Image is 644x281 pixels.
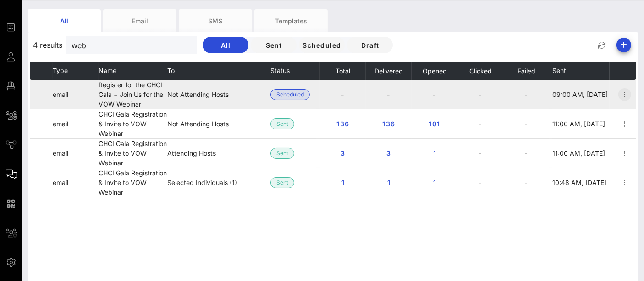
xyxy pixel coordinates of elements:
[552,149,605,157] span: 11:00 AM, [DATE]
[374,116,403,132] button: 136
[99,109,167,139] td: CHCI Gala Registration & Invite to VOW Webinar
[103,9,176,32] div: Email
[302,41,341,49] span: Scheduled
[328,174,358,191] button: 1
[469,62,492,80] button: Clicked
[53,62,99,80] th: Type
[254,9,328,32] div: Templates
[366,62,412,80] th: Delivered
[420,145,449,162] button: 1
[276,148,288,158] span: Sent
[276,178,288,188] span: Sent
[381,149,396,157] span: 3
[328,145,358,162] button: 3
[420,174,449,191] button: 1
[99,67,116,74] span: Name
[276,119,288,129] span: Sent
[167,67,175,74] span: To
[299,37,345,53] button: Scheduled
[251,37,297,53] button: Sent
[374,67,403,75] span: Delivered
[99,139,167,168] td: CHCI Gala Registration & Invite to VOW Webinar
[167,139,270,168] td: Attending Hosts
[552,120,605,128] span: 11:00 AM, [DATE]
[517,67,535,75] span: Failed
[335,67,350,75] span: Total
[53,67,68,74] span: Type
[354,41,385,49] span: Draft
[420,116,449,132] button: 101
[552,179,606,186] span: 10:48 AM, [DATE]
[381,120,396,128] span: 136
[53,109,99,139] td: email
[457,62,503,80] th: Clicked
[28,9,101,32] div: All
[412,62,457,80] th: Opened
[167,109,270,139] td: Not Attending Hosts
[374,62,403,80] button: Delivered
[167,168,270,197] td: Selected Individuals (1)
[33,39,62,51] span: 4 results
[99,62,167,80] th: Name
[503,62,549,80] th: Failed
[427,120,442,128] span: 101
[374,145,403,162] button: 3
[422,62,447,80] button: Opened
[427,179,442,186] span: 1
[53,139,99,168] td: email
[270,67,290,74] span: Status
[53,80,99,109] td: email
[517,62,535,80] button: Failed
[99,80,167,109] td: Register for the CHCI Gala + Join Us for the VOW Webinar
[336,120,350,128] span: 136
[276,90,304,100] span: Scheduled
[179,9,252,32] div: SMS
[552,90,608,98] span: 09:00 AM, [DATE]
[210,41,241,49] span: All
[374,174,403,191] button: 1
[203,37,248,53] button: All
[336,179,350,186] span: 1
[336,149,350,157] span: 3
[328,116,358,132] button: 136
[320,62,366,80] th: Total
[167,62,270,80] th: To
[258,41,289,49] span: Sent
[552,62,610,80] th: Sent
[469,67,492,75] span: Clicked
[53,168,99,197] td: email
[167,80,270,109] td: Not Attending Hosts
[427,149,442,157] span: 1
[381,179,396,186] span: 1
[347,37,393,53] button: Draft
[422,67,447,75] span: Opened
[335,62,350,80] button: Total
[552,67,566,74] span: Sent
[270,62,316,80] th: Status
[99,168,167,197] td: CHCI Gala Registration & Invite to VOW Webinar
